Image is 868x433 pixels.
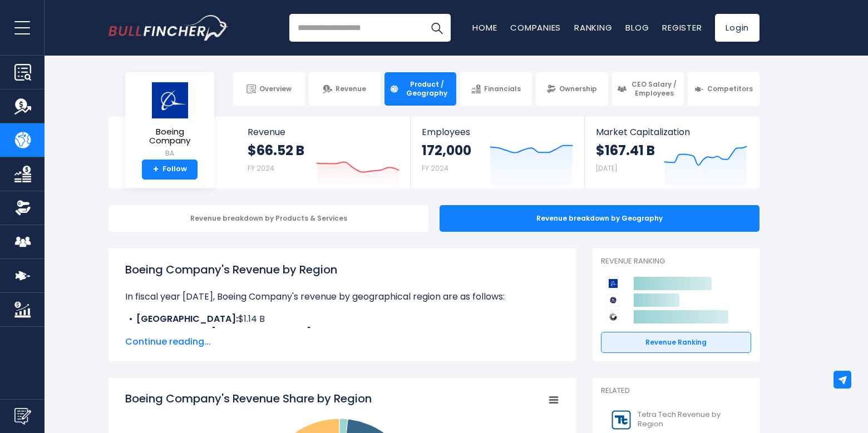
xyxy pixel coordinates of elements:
strong: 172,000 [422,142,471,159]
b: [GEOGRAPHIC_DATA]: [136,312,238,325]
a: Boeing Company BA [134,81,206,160]
b: Asia Other Than [GEOGRAPHIC_DATA]: [136,326,313,339]
div: Revenue breakdown by Products & Services [108,205,428,232]
a: Product / Geography [384,72,456,106]
img: Ownership [14,200,31,216]
button: Search [423,14,451,42]
small: FY 2024 [248,163,274,173]
a: Overview [233,72,305,106]
a: Ranking [574,22,612,33]
strong: + [153,165,159,175]
tspan: Boeing Company's Revenue Share by Region [125,391,372,406]
a: Revenue $66.52 B FY 2024 [236,117,411,188]
div: Revenue breakdown by Geography [440,205,759,232]
li: $1.14 B [125,312,559,326]
span: Competitors [707,84,753,93]
span: Market Capitalization [596,127,747,137]
small: [DATE] [596,163,617,173]
img: GE Aerospace competitors logo [606,293,620,307]
a: Employees 172,000 FY 2024 [411,117,584,188]
span: Overview [259,84,292,93]
span: Tetra Tech Revenue by Region [638,410,744,429]
img: Boeing Company competitors logo [606,277,620,290]
span: Ownership [559,84,597,93]
a: Go to homepage [108,15,228,41]
a: Home [472,22,497,33]
span: CEO Salary / Employees [630,80,679,97]
a: +Follow [142,160,198,180]
span: Financials [484,84,521,93]
span: Employees [422,127,573,137]
p: In fiscal year [DATE], Boeing Company's revenue by geographical region are as follows: [125,290,559,303]
a: Blog [625,22,649,33]
a: Financials [460,72,532,106]
a: CEO Salary / Employees [612,72,684,106]
a: Companies [510,22,561,33]
a: Competitors [688,72,759,106]
img: RTX Corporation competitors logo [606,310,620,323]
a: Ownership [536,72,608,106]
strong: $167.41 B [596,142,655,159]
img: Bullfincher logo [108,15,229,41]
p: Revenue Ranking [601,257,751,266]
span: Continue reading... [125,335,559,349]
strong: $66.52 B [248,142,304,159]
small: FY 2024 [422,163,448,173]
small: BA [134,148,205,158]
a: Revenue Ranking [601,332,751,353]
a: Login [715,14,759,42]
a: Market Capitalization $167.41 B [DATE] [585,117,758,188]
h1: Boeing Company's Revenue by Region [125,261,559,278]
span: Boeing Company [134,127,205,146]
a: Revenue [309,72,381,106]
a: Register [662,22,702,33]
p: Related [601,386,751,396]
span: Product / Geography [402,80,451,97]
li: $11.99 B [125,326,559,339]
span: Revenue [248,127,400,137]
span: Revenue [336,84,366,93]
img: TTEK logo [608,407,634,432]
